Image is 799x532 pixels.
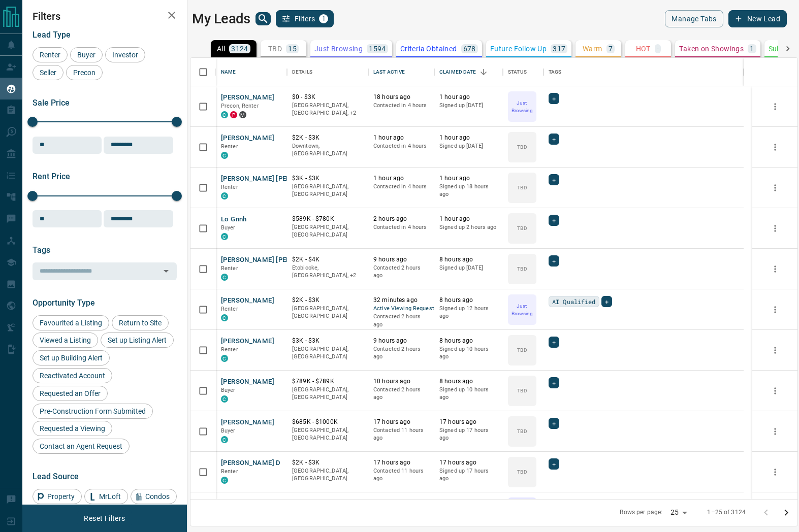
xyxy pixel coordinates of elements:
span: Favourited a Listing [36,319,106,327]
button: more [768,180,783,195]
div: + [549,458,559,470]
p: 8 hours ago [439,255,498,264]
p: 678 [463,45,476,52]
span: Renter [221,468,238,475]
span: + [552,175,556,185]
p: 7 [609,45,613,52]
p: 1 hour ago [439,134,498,142]
span: Condos [142,492,173,501]
p: [GEOGRAPHIC_DATA], [GEOGRAPHIC_DATA] [292,223,363,239]
span: Requested a Viewing [36,424,109,433]
button: search button [255,12,271,25]
div: condos.ca [221,314,228,321]
span: Return to Site [115,319,165,327]
h2: Filters [33,10,177,22]
div: + [549,215,559,226]
div: condos.ca [221,395,228,403]
div: condos.ca [221,233,228,240]
div: condos.ca [221,355,228,362]
div: condos.ca [221,111,228,118]
div: + [549,93,559,104]
div: Renter [33,47,68,62]
p: 1 [750,45,754,52]
p: [GEOGRAPHIC_DATA], [GEOGRAPHIC_DATA] [292,386,363,402]
p: Taken on Showings [679,45,744,52]
span: Pre-Construction Form Submitted [36,407,149,415]
p: $3K - $3K [292,174,363,183]
span: Rent Price [33,172,70,181]
div: Details [287,58,368,86]
span: Renter [221,306,238,312]
span: MrLoft [95,492,124,501]
button: New Lead [728,10,787,27]
p: TBD [517,265,527,273]
p: 17 hours ago [439,499,498,508]
div: Tags [544,58,744,86]
p: [GEOGRAPHIC_DATA], [GEOGRAPHIC_DATA] [292,305,363,320]
button: more [768,383,783,398]
p: 9 hours ago [373,337,429,345]
div: Last Active [373,58,405,86]
div: Claimed Date [434,58,503,86]
p: Signed up 18 hours ago [439,183,498,198]
div: Condos [131,489,177,504]
p: $2K - $4K [292,255,363,264]
div: condos.ca [221,477,228,484]
div: + [549,255,559,267]
p: $2K - $3K [292,458,363,467]
p: Signed up 10 hours ago [439,386,498,402]
span: + [552,93,556,104]
button: Filters1 [276,10,334,27]
p: All [217,45,225,52]
span: Reactivated Account [36,372,109,380]
div: condos.ca [221,274,228,281]
p: TBD [517,224,527,232]
p: 1 hour ago [439,93,498,102]
div: Requested a Viewing [33,421,112,436]
button: Open [159,264,173,278]
span: Lead Type [33,30,71,40]
button: more [768,140,783,155]
span: + [552,134,556,144]
p: TBD [517,346,527,354]
span: Viewed a Listing [36,336,94,344]
p: Warm [583,45,602,52]
button: [PERSON_NAME] [221,499,274,509]
p: 3124 [231,45,248,52]
span: Renter [221,143,238,150]
span: + [552,459,556,469]
p: Contacted in 4 hours [373,183,429,191]
p: West End, Toronto [292,264,363,280]
span: Requested an Offer [36,389,104,397]
span: Buyer [221,387,236,393]
p: Criteria Obtained [400,45,457,52]
span: + [605,296,609,307]
span: Precon [70,69,99,77]
p: $589K - $780K [292,215,363,223]
div: Return to Site [112,315,169,330]
p: [GEOGRAPHIC_DATA], [GEOGRAPHIC_DATA] [292,426,363,442]
p: 10 hours ago [373,377,429,386]
p: Contacted 11 hours ago [373,426,429,442]
p: TBD [517,143,527,151]
p: Just Browsing [509,302,535,317]
span: Buyer [221,224,236,231]
button: Reset Filters [77,510,132,527]
span: Buyer [221,427,236,434]
span: Buyer [74,51,99,59]
span: Renter [221,265,238,272]
div: Status [503,58,544,86]
div: Name [216,58,287,86]
p: Signed up 17 hours ago [439,426,498,442]
div: Seller [33,65,63,80]
p: Just Browsing [314,45,363,52]
p: $4K - $4K [292,499,363,508]
button: [PERSON_NAME] [PERSON_NAME] [221,174,329,184]
p: Future Follow Up [490,45,547,52]
button: more [768,343,783,358]
span: Tags [33,245,50,255]
div: Favourited a Listing [33,315,109,330]
p: Signed up [DATE] [439,102,498,110]
button: more [768,302,783,317]
p: Signed up 17 hours ago [439,467,498,483]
